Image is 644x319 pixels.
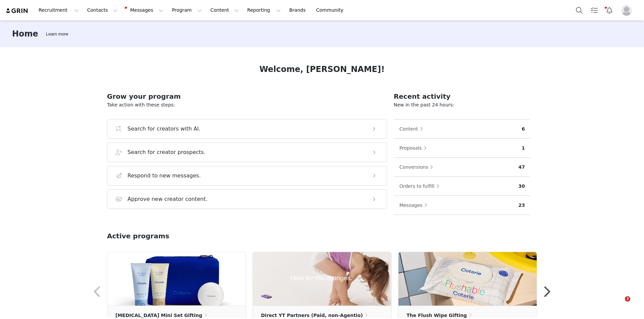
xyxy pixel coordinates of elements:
p: 30 [519,183,525,190]
img: 4d0d2aca-6e9b-4f94-85f0-d19e6e378763.png [253,252,391,306]
p: 23 [519,202,525,209]
button: Conversions [399,162,437,172]
button: Recruitment [35,3,83,18]
p: 1 [522,145,525,152]
h3: Home [12,28,38,40]
button: Profile [617,5,639,16]
button: Respond to new messages. [107,166,387,185]
img: placeholder-profile.jpg [621,5,632,16]
h3: Approve new creator content. [127,195,208,203]
button: Messages [122,3,167,18]
button: Contacts [83,3,122,18]
button: Orders to fulfill [399,181,443,191]
p: Direct YT Partners (Paid, non-Agentio) [261,312,363,319]
button: Messages [399,200,431,211]
button: Content [399,124,427,134]
p: The Flush Wipe Gifting [407,312,467,319]
button: Search for creator prospects. [107,143,387,162]
a: Community [312,3,351,18]
h2: Recent activity [394,91,530,101]
p: New in the past 24 hours: [394,101,530,108]
p: 6 [522,126,525,133]
p: [MEDICAL_DATA] Mini Set Gifting [115,312,202,319]
button: Content [206,3,243,18]
h3: Respond to new messages. [127,172,201,180]
a: Tasks [587,3,602,18]
button: Search [572,3,587,18]
div: Tooltip anchor [45,31,69,37]
span: 3 [625,296,630,302]
h3: Search for creators with AI. [127,125,201,133]
h2: Grow your program [107,91,387,101]
button: Search for creators with AI. [107,119,387,139]
img: ddfdeebf-13d6-4d60-afda-1261ae7c8040.jpg [398,252,537,306]
button: Reporting [243,3,285,18]
p: Take action with these steps: [107,101,387,108]
button: Approve new creator content. [107,189,387,209]
img: grin logo [5,8,29,14]
button: Program [168,3,206,18]
p: 47 [519,164,525,171]
h2: Active programs [107,231,169,241]
button: Notifications [602,3,617,18]
button: Proposals [399,143,430,153]
iframe: Intercom live chat [611,296,627,312]
a: Brands [285,3,312,18]
h1: Welcome, [PERSON_NAME]! [259,63,385,75]
img: 0fbd9b1b-2881-4e8b-be5d-1616d8a5b2e0.png [107,252,246,306]
h3: Search for creator prospects. [127,148,206,156]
